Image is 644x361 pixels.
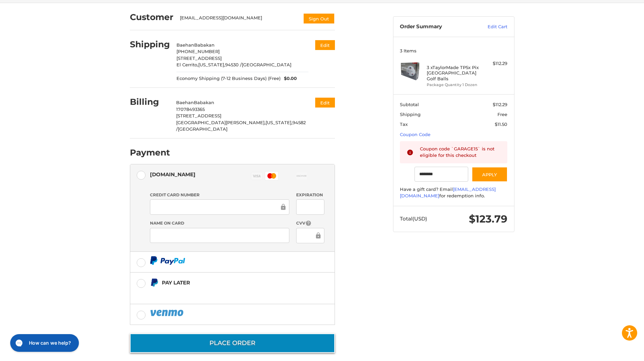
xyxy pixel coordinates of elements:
iframe: Gorgias live chat messenger [7,332,81,354]
span: [US_STATE], [198,62,225,67]
div: Pay Later [162,277,292,288]
span: Subtotal [400,102,419,107]
span: Shipping [400,112,421,117]
h2: Customer [130,12,173,22]
span: [GEOGRAPHIC_DATA][PERSON_NAME], [176,120,266,125]
div: [DOMAIN_NAME] [150,169,196,180]
iframe: PayPal Message 1 [150,290,292,296]
span: $123.79 [469,213,507,225]
span: [GEOGRAPHIC_DATA] [178,126,227,132]
button: Edit [315,98,335,108]
span: $11.50 [495,121,507,127]
h4: 3 x TaylorMade TP5x Pix [GEOGRAPHIC_DATA] Golf Balls [427,65,479,81]
span: $112.29 [493,102,507,107]
a: Edit Cart [473,23,507,30]
span: [STREET_ADDRESS] [176,113,221,118]
label: CVV [296,220,324,227]
label: Expiration [296,192,324,198]
span: [STREET_ADDRESS] [176,55,222,61]
li: Package Quantity 1 Dozen [427,82,479,88]
button: Edit [315,40,335,50]
span: Tax [400,121,408,127]
span: Economy Shipping (7-12 Business Days) (Free) [176,75,281,82]
h2: Billing [130,97,170,107]
span: [GEOGRAPHIC_DATA] [242,62,291,67]
input: Gift Certificate or Coupon Code [414,167,468,182]
div: $112.29 [480,60,507,67]
span: 17078493365 [176,106,205,112]
span: Baehan [176,100,194,105]
label: Name on Card [150,220,289,226]
span: Babakan [194,42,215,48]
img: PayPal icon [150,309,185,317]
span: Total (USD) [400,215,427,222]
span: [PHONE_NUMBER] [176,49,220,54]
span: 94530 / [225,62,242,67]
h2: Payment [130,147,170,158]
div: Have a gift card? Email for redemption info. [400,186,507,199]
button: Place Order [130,333,335,353]
div: Coupon code `GARAGE15` is not eligible for this checkout [420,146,501,159]
h3: 3 Items [400,48,507,53]
img: PayPal icon [150,256,185,265]
a: Coupon Code [400,132,430,137]
h2: Shipping [130,39,170,50]
button: Apply [472,167,508,182]
span: El Cerrito, [176,62,198,67]
label: Credit Card Number [150,192,289,198]
span: Free [497,112,507,117]
span: Baehan [176,42,194,48]
div: [EMAIL_ADDRESS][DOMAIN_NAME] [180,15,296,24]
span: [US_STATE], [266,120,292,125]
button: Sign Out [303,13,335,24]
span: Babakan [194,100,214,105]
h3: Order Summary [400,23,473,30]
span: $0.00 [281,75,297,82]
img: Pay Later icon [150,278,158,287]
